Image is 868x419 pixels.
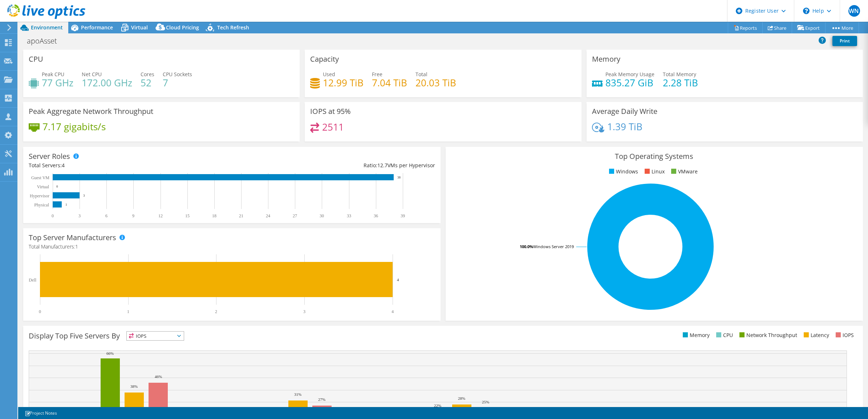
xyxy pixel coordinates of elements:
[294,392,301,397] text: 31%
[533,244,574,249] tspan: Windows Server 2019
[323,71,335,78] span: Used
[377,162,388,169] span: 12.7
[31,24,63,31] span: Environment
[62,162,65,169] span: 4
[802,331,829,339] li: Latency
[20,408,62,418] a: Project Notes
[663,79,698,87] h4: 2.28 TiB
[52,213,54,218] text: 0
[663,71,696,78] span: Total Memory
[158,213,163,218] text: 12
[397,278,399,282] text: 4
[347,213,351,218] text: 33
[803,8,810,14] svg: \n
[105,213,108,218] text: 6
[155,374,162,379] text: 46%
[762,22,792,33] a: Share
[397,176,401,179] text: 38
[392,309,394,314] text: 4
[42,71,64,78] span: Peak CPU
[215,309,217,314] text: 2
[372,71,382,78] span: Free
[127,332,184,340] span: IOPS
[669,168,698,176] li: VMware
[605,71,654,78] span: Peak Memory Usage
[31,175,49,180] text: Guest VM
[607,168,638,176] li: Windows
[29,161,232,169] div: Total Servers:
[29,107,153,115] h3: Peak Aggregate Network Throughput
[415,71,427,78] span: Total
[401,213,405,218] text: 39
[415,79,456,87] h4: 20.03 TiB
[212,213,216,218] text: 18
[458,396,465,400] text: 28%
[310,55,339,63] h3: Capacity
[163,79,192,87] h4: 7
[42,123,106,131] h4: 7.17 gigabits/s
[482,400,489,404] text: 25%
[643,168,665,176] li: Linux
[29,152,70,160] h3: Server Roles
[825,22,859,33] a: More
[681,331,710,339] li: Memory
[607,123,642,131] h4: 1.39 TiB
[239,213,243,218] text: 21
[592,55,620,63] h3: Memory
[303,309,305,314] text: 3
[318,397,325,402] text: 27%
[141,79,154,87] h4: 52
[24,37,68,45] h1: apoAsset
[266,213,270,218] text: 24
[323,79,364,87] h4: 12.99 TiB
[30,193,49,198] text: Hypervisor
[81,24,113,31] span: Performance
[37,184,49,189] text: Virtual
[310,107,351,115] h3: IOPS at 95%
[29,243,435,251] h4: Total Manufacturers:
[127,309,129,314] text: 1
[834,331,854,339] li: IOPS
[83,194,85,197] text: 3
[131,24,148,31] span: Virtual
[75,243,78,250] span: 1
[293,213,297,218] text: 27
[592,107,657,115] h3: Average Daily Write
[78,213,81,218] text: 3
[29,234,116,242] h3: Top Server Manufacturers
[374,213,378,218] text: 36
[34,202,49,208] text: Physical
[605,79,654,87] h4: 835.27 GiB
[163,71,192,78] span: CPU Sockets
[792,22,826,33] a: Export
[372,79,407,87] h4: 7.04 TiB
[29,278,36,283] text: Dell
[714,331,733,339] li: CPU
[232,161,435,169] div: Ratio: VMs per Hypervisor
[434,403,441,408] text: 22%
[185,213,190,218] text: 15
[56,185,58,188] text: 0
[728,22,763,33] a: Reports
[82,79,132,87] h4: 172.00 GHz
[217,24,249,31] span: Tech Refresh
[29,55,43,63] h3: CPU
[132,213,134,218] text: 9
[322,123,344,131] h4: 2511
[42,79,73,87] h4: 77 GHz
[65,203,67,206] text: 1
[451,152,857,160] h3: Top Operating Systems
[832,36,857,46] a: Print
[848,5,860,17] span: WN
[520,244,533,249] tspan: 100.0%
[166,24,199,31] span: Cloud Pricing
[82,407,90,411] text: 19%
[141,71,154,78] span: Cores
[39,309,41,314] text: 0
[320,213,324,218] text: 30
[106,351,114,356] text: 66%
[738,331,797,339] li: Network Throughput
[82,71,102,78] span: Net CPU
[130,384,138,389] text: 38%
